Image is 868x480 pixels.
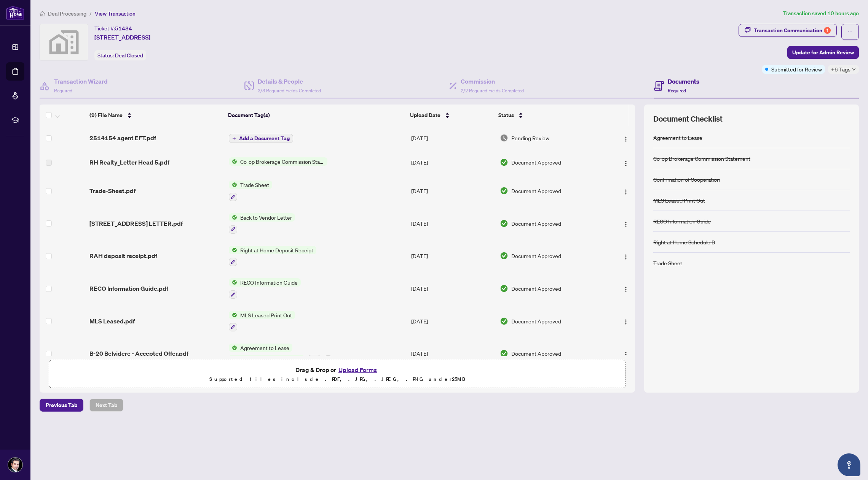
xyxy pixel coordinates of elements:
button: Logo [620,156,632,168]
span: Document Approved [511,187,561,195]
img: Status Icon [229,355,237,363]
div: Ticket #: [94,24,132,33]
span: 2514154 agent EFT.pdf [89,133,156,143]
img: Logo [623,319,629,325]
p: Supported files include .PDF, .JPG, .JPEG, .PNG under 25 MB [54,375,621,384]
button: Logo [620,132,632,144]
span: Document Approved [511,219,561,228]
button: Logo [620,315,632,327]
td: [DATE] [408,305,497,337]
img: Profile Icon [8,458,22,472]
span: Agreement to Lease [237,344,292,352]
span: Document Approved [511,317,561,325]
img: Document Status [500,284,508,293]
span: Update for Admin Review [792,46,854,59]
div: Co-op Brokerage Commission Statement [653,154,750,163]
span: Document Approved [511,158,561,166]
button: Upload Forms [336,365,379,375]
div: Transaction Communication [754,24,831,36]
button: Status IconMLS Leased Print Out [229,311,295,331]
span: 51484 [115,25,132,32]
div: Confirmation of Cooperation [653,175,720,184]
span: Back to Vendor Letter [237,213,295,222]
button: Status IconRECO Information Guide [229,278,301,299]
button: Transaction Communication1 [739,24,837,37]
img: Logo [623,160,629,166]
span: [STREET_ADDRESS] [94,33,150,42]
span: RH Realty_Letter Head 5.pdf [89,158,169,167]
span: Upload Date [410,111,440,119]
div: Agreement to Lease [653,133,702,142]
span: plus [232,136,236,140]
td: [DATE] [408,207,497,240]
button: Open asap [838,453,860,476]
div: MLS Leased Print Out [653,196,705,204]
button: Status IconAgreement to LeaseStatus IconConfirmation of Cooperation+2 [229,344,332,364]
button: Logo [620,282,632,295]
button: Previous Tab [40,399,83,412]
button: Logo [620,250,632,262]
img: Status Icon [229,246,237,254]
span: down [852,68,856,71]
span: B-20 Belvidere - Accepted Offer.pdf [89,349,188,358]
span: View Transaction [95,10,136,17]
button: Status IconTrade Sheet [229,181,272,201]
h4: Commission [461,77,524,86]
img: Logo [623,254,629,260]
span: Required [668,88,686,93]
button: Logo [620,185,632,197]
h4: Documents [668,77,699,86]
img: Document Status [500,134,508,142]
img: logo [6,6,24,20]
span: MLS Leased.pdf [89,317,135,326]
button: Logo [620,347,632,360]
span: +6 Tags [831,65,850,74]
span: RECO Information Guide [237,278,301,287]
img: Logo [623,286,629,292]
img: Logo [623,221,629,227]
span: Document Checklist [653,114,723,124]
span: home [40,11,45,16]
span: Pending Review [511,134,549,142]
span: Previous Tab [46,399,77,411]
td: [DATE] [408,126,497,150]
img: Status Icon [229,278,237,287]
td: [DATE] [408,240,497,272]
div: Right at Home Schedule B [653,238,715,246]
img: Document Status [500,187,508,195]
button: Status IconBack to Vendor Letter [229,213,295,234]
span: Document Approved [511,349,561,358]
td: [DATE] [408,150,497,174]
h4: Transaction Wizard [54,77,108,86]
img: Document Status [500,349,508,358]
span: Confirmation of Cooperation [237,355,305,363]
img: Document Status [500,219,508,228]
span: Status [498,111,514,119]
button: Status IconRight at Home Deposit Receipt [229,246,316,266]
button: Add a Document Tag [229,134,293,143]
span: Drag & Drop orUpload FormsSupported files include .PDF, .JPG, .JPEG, .PNG under25MB [49,360,625,388]
img: Logo [623,189,629,195]
img: Logo [623,136,629,142]
article: Transaction saved 10 hours ago [783,9,859,18]
span: Co-op Brokerage Commission Statement [237,157,327,166]
span: Deal Processing [48,10,86,17]
span: Document Approved [511,252,561,260]
span: Required [54,88,72,93]
button: Logo [620,217,632,230]
td: [DATE] [408,272,497,305]
div: + 2 [308,355,321,363]
span: ellipsis [847,29,853,35]
span: Right at Home Deposit Receipt [237,246,316,254]
img: Document Status [500,317,508,325]
span: [STREET_ADDRESS] LETTER.pdf [89,219,183,228]
th: (9) File Name [86,105,225,126]
li: / [89,9,92,18]
img: Status Icon [229,344,237,352]
img: Status Icon [229,311,237,319]
div: Trade Sheet [653,259,682,267]
img: Status Icon [229,213,237,222]
img: svg%3e [40,24,88,60]
span: 3/3 Required Fields Completed [258,88,321,93]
